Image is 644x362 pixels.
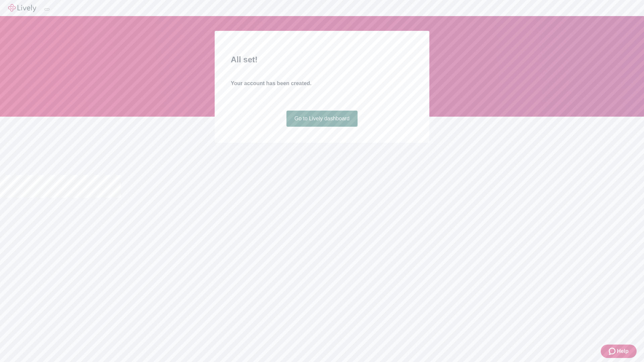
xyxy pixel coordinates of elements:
[601,345,637,358] button: Zendesk support iconHelp
[231,54,413,66] h2: All set!
[609,347,617,355] svg: Zendesk support icon
[231,79,413,87] h4: Your account has been created.
[44,8,50,10] button: Log out
[617,347,629,355] span: Help
[286,111,358,127] a: Go to Lively dashboard
[8,4,36,12] img: Lively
